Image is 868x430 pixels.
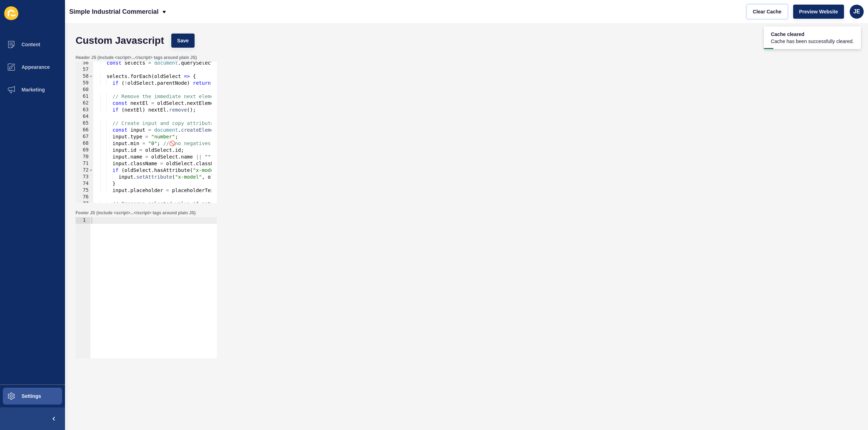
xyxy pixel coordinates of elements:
[76,167,93,174] div: 72
[76,187,93,194] div: 75
[76,210,196,216] label: Footer JS (include <script>...</script> tags around plain JS)
[76,107,93,113] div: 63
[76,127,93,133] div: 66
[853,8,860,15] span: JE
[76,154,93,160] div: 70
[76,60,93,66] div: 56
[76,217,90,224] div: 1
[771,31,854,38] span: Cache cleared
[76,174,93,180] div: 73
[793,5,844,19] button: Preview Website
[76,180,93,187] div: 74
[76,133,93,140] div: 67
[76,80,93,86] div: 59
[76,100,93,107] div: 62
[76,201,93,207] div: 77
[76,37,164,44] h1: Custom Javascript
[747,5,787,19] button: Clear Cache
[69,3,159,20] p: Simple Industrial Commercial
[76,140,93,147] div: 68
[177,37,189,44] span: Save
[76,160,93,167] div: 71
[171,34,195,48] button: Save
[76,93,93,100] div: 61
[76,73,93,80] div: 58
[76,66,93,73] div: 57
[76,113,93,120] div: 64
[76,55,197,60] label: Header JS (include <script>...</script> tags around plain JS)
[771,38,854,45] span: Cache has been successfully cleared.
[76,120,93,127] div: 65
[753,8,781,15] span: Clear Cache
[76,86,93,93] div: 60
[76,147,93,154] div: 69
[76,194,93,201] div: 76
[799,8,838,15] span: Preview Website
